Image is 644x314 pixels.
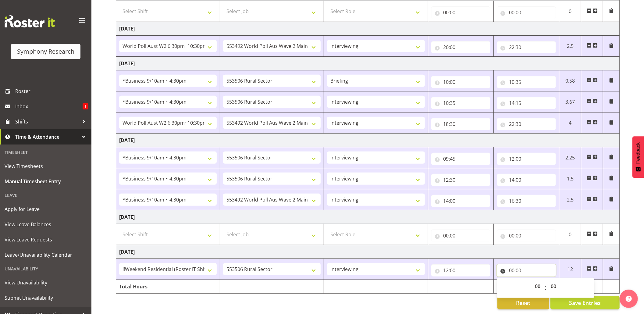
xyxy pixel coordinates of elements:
[5,278,87,287] span: View Unavailability
[116,57,620,70] td: [DATE]
[626,296,632,302] img: help-xxl-2.png
[559,147,581,168] td: 2.25
[15,117,79,126] span: Shifts
[431,76,490,88] input: Click to select...
[2,202,90,217] a: Apply for Leave
[497,174,556,186] input: Click to select...
[15,132,79,141] span: Time & Attendance
[2,232,90,247] a: View Leave Requests
[2,247,90,262] a: Leave/Unavailability Calendar
[559,168,581,189] td: 1.5
[497,264,556,277] input: Click to select...
[559,259,581,280] td: 12
[2,275,90,290] a: View Unavailability
[497,153,556,165] input: Click to select...
[497,118,556,130] input: Click to select...
[497,6,556,19] input: Click to select...
[431,195,490,207] input: Click to select...
[2,290,90,305] a: Submit Unavailability
[559,70,581,91] td: 0.58
[116,280,220,294] td: Total Hours
[15,102,83,111] span: Inbox
[116,245,620,259] td: [DATE]
[116,210,620,224] td: [DATE]
[5,177,87,186] span: Manual Timesheet Entry
[2,174,90,189] a: Manual Timesheet Entry
[559,91,581,112] td: 3.67
[559,224,581,245] td: 0
[2,146,90,159] div: Timesheet
[550,296,620,309] button: Save Entries
[497,41,556,53] input: Click to select...
[116,22,620,36] td: [DATE]
[431,97,490,109] input: Click to select...
[83,103,88,109] span: 1
[5,205,87,214] span: Apply for Leave
[635,142,641,164] span: Feedback
[2,189,90,202] div: Leave
[559,1,581,22] td: 0
[431,230,490,242] input: Click to select...
[431,174,490,186] input: Click to select...
[2,159,90,174] a: View Timesheets
[5,235,87,244] span: View Leave Requests
[559,36,581,57] td: 2.5
[431,264,490,277] input: Click to select...
[5,162,87,171] span: View Timesheets
[497,97,556,109] input: Click to select...
[431,118,490,130] input: Click to select...
[497,296,549,309] button: Reset
[569,299,601,307] span: Save Entries
[497,76,556,88] input: Click to select...
[559,112,581,134] td: 4
[5,250,87,259] span: Leave/Unavailability Calendar
[5,15,55,27] img: Rosterit website logo
[2,262,90,275] div: Unavailability
[15,87,88,96] span: Roster
[17,47,74,56] div: Symphony Research
[497,195,556,207] input: Click to select...
[559,189,581,210] td: 2.5
[431,41,490,53] input: Click to select...
[431,153,490,165] input: Click to select...
[2,217,90,232] a: View Leave Balances
[431,6,490,19] input: Click to select...
[632,136,644,178] button: Feedback - Show survey
[516,299,530,307] span: Reset
[5,220,87,229] span: View Leave Balances
[116,134,620,147] td: [DATE]
[497,230,556,242] input: Click to select...
[5,293,87,302] span: Submit Unavailability
[544,280,546,295] span: :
